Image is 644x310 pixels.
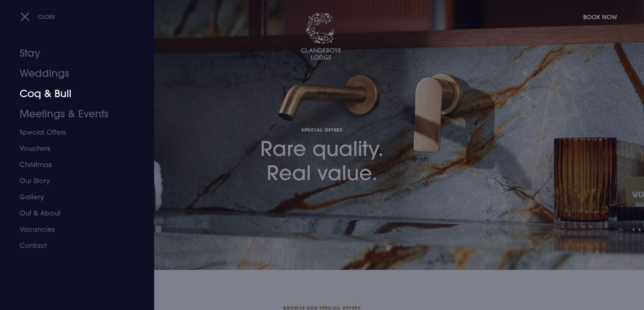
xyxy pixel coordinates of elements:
a: Weddings [20,63,126,84]
a: Out & About [20,205,126,221]
a: Vouchers [20,140,126,157]
a: Gallery [20,189,126,205]
a: Stay [20,43,126,63]
a: Contact [20,237,126,254]
a: Coq & Bull [20,84,126,104]
a: Meetings & Events [20,104,126,124]
a: Our Story [20,173,126,189]
a: Christmas [20,157,126,173]
button: Close [20,10,55,24]
a: Special Offers [20,124,126,140]
span: Close [38,13,55,20]
a: Vacancies [20,221,126,237]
